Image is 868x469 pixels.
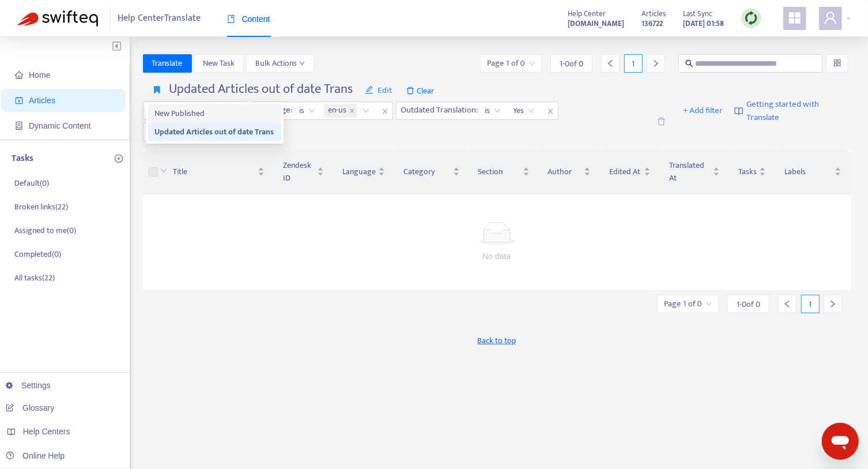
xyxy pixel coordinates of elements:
span: left [606,59,614,67]
span: down [299,61,305,66]
th: Translated At [660,150,729,194]
span: Last Sync [683,7,712,20]
span: delete [657,117,666,126]
a: Online Help [6,451,65,460]
strong: [DATE] 01:58 [683,17,724,30]
button: editEdit [356,81,401,100]
span: Title [173,166,255,178]
span: Updated Articles out of date Trans [155,126,274,138]
span: home [15,71,23,79]
p: Default ( 0 ) [14,177,49,189]
span: account-book [15,96,23,104]
th: Author [539,150,601,194]
span: is [485,102,501,119]
th: Section [469,150,539,194]
a: Getting started with Translate [734,81,851,141]
span: left [783,300,791,308]
span: right [652,59,660,67]
span: close [349,108,355,114]
img: sync.dc5367851b00ba804db3.png [744,11,758,25]
p: Broken links ( 22 ) [14,201,68,213]
th: Title [164,150,274,194]
h4: Updated Articles out of date Trans [169,81,353,97]
span: is [300,102,315,119]
span: Tasks [738,166,757,178]
span: 1 - 0 of 0 [560,58,583,70]
span: down [160,167,167,174]
p: Tasks [12,152,33,166]
span: Home [29,70,50,80]
div: No data [157,250,837,262]
span: Clear [401,81,440,100]
span: New Task [203,57,235,70]
span: search [685,59,693,67]
span: close [543,104,558,118]
span: Edited At [609,166,641,178]
span: Back to top [477,335,516,347]
span: Translate [152,57,183,70]
span: Outdated Translation : [397,102,480,119]
span: container [15,122,23,130]
span: Zendesk ID [283,159,315,185]
a: [DOMAIN_NAME] [568,17,624,30]
span: Author [548,166,582,178]
th: Category [394,150,469,194]
span: en-us [324,104,357,118]
button: + Add filter [674,102,731,120]
span: Section [478,166,520,178]
span: Articles [641,7,666,20]
button: Bulk Actionsdown [246,54,314,73]
span: Translated At [669,159,711,185]
p: Assigned to me ( 0 ) [14,224,76,237]
span: plus-circle [115,155,123,163]
span: Edit [365,84,393,97]
span: New Published [155,107,274,120]
p: Completed ( 0 ) [14,248,61,260]
span: + Add filter [683,104,723,118]
span: Dynamic Content [29,121,90,130]
span: 1 - 0 of 0 [737,298,760,310]
img: Swifteq [17,10,98,27]
span: edit [365,85,373,94]
p: All tasks ( 22 ) [14,272,55,284]
a: Glossary [6,403,54,412]
span: Help Centers [23,427,70,436]
span: user [824,11,837,25]
th: Language [333,150,394,194]
th: Tasks [729,150,775,194]
span: Yes [514,102,535,119]
span: Category [403,166,450,178]
span: Help Center Translate [118,7,201,29]
img: image-link [734,107,744,116]
span: Help Center [568,7,606,20]
iframe: Button to launch messaging window [822,423,859,460]
span: appstore [788,11,802,25]
button: Translate [143,54,192,73]
span: Getting started with Translate [746,98,851,124]
strong: [DOMAIN_NAME] [568,17,624,30]
span: Draft : [144,102,171,119]
span: en-us [329,104,347,118]
span: Language [342,166,376,178]
strong: 136722 [641,17,663,30]
button: New Task [194,54,244,73]
th: Zendesk ID [274,150,333,194]
span: book [227,15,235,23]
span: right [829,300,837,308]
span: Articles [29,96,55,105]
span: Bulk Actions [255,57,305,70]
span: Content [227,14,270,24]
span: Labels [784,166,832,178]
a: Settings [6,381,51,390]
span: close [378,104,393,118]
th: Labels [775,150,851,194]
div: 1 [801,295,820,313]
span: delete [406,87,414,95]
div: 1 [624,54,643,73]
th: Edited At [600,150,660,194]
